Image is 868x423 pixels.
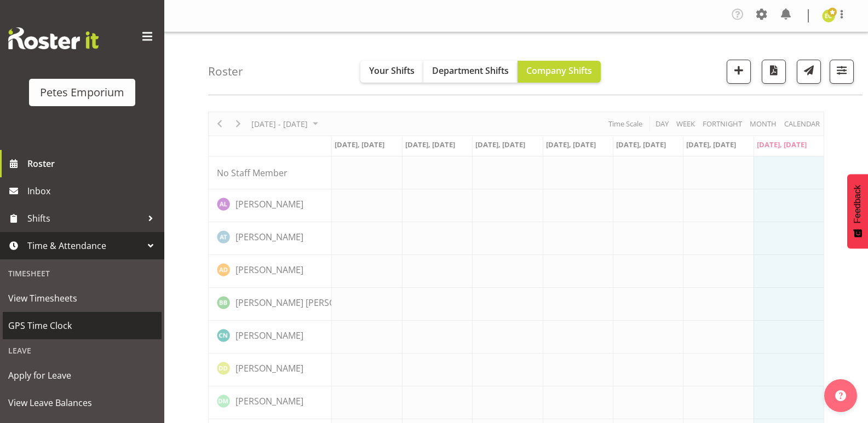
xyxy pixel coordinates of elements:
[3,362,162,389] a: Apply for Leave
[526,65,592,77] span: Company Shifts
[432,65,509,77] span: Department Shifts
[847,174,868,248] button: Feedback - Show survey
[853,185,863,223] span: Feedback
[27,155,159,172] span: Roster
[8,27,99,49] img: Rosterit website logo
[360,61,423,83] button: Your Shifts
[3,262,162,285] div: Timesheet
[8,290,156,306] span: View Timesheets
[3,339,162,362] div: Leave
[835,390,846,401] img: help-xxl-2.png
[3,312,162,339] a: GPS Time Clock
[822,9,835,22] img: emma-croft7499.jpg
[727,60,751,84] button: Add a new shift
[518,61,601,83] button: Company Shifts
[423,61,518,83] button: Department Shifts
[27,237,142,254] span: Time & Attendance
[8,317,156,334] span: GPS Time Clock
[208,65,243,78] h4: Roster
[830,60,854,84] button: Filter Shifts
[762,60,786,84] button: Download a PDF of the roster according to the set date range.
[3,285,162,312] a: View Timesheets
[8,395,156,411] span: View Leave Balances
[3,389,162,416] a: View Leave Balances
[27,210,142,227] span: Shifts
[40,84,124,101] div: Petes Emporium
[369,65,415,77] span: Your Shifts
[797,60,821,84] button: Send a list of all shifts for the selected filtered period to all rostered employees.
[8,367,156,384] span: Apply for Leave
[27,183,159,199] span: Inbox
